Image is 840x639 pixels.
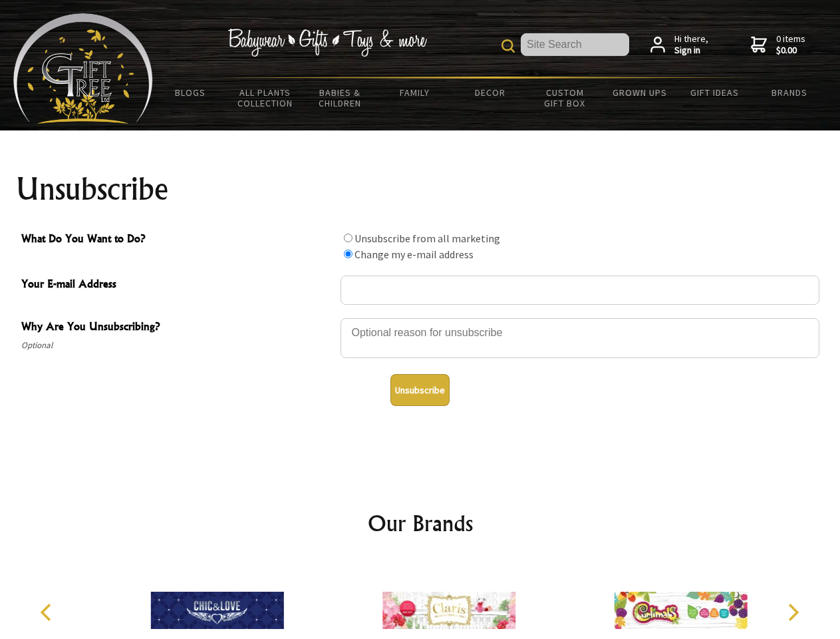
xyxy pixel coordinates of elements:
a: Brands [752,79,827,106]
span: Why Are You Unsubscribing? [21,318,334,337]
a: Decor [452,79,527,106]
h1: Unsubscribe [16,173,825,205]
h2: Our Brands [27,507,814,539]
textarea: Why Are You Unsubscribing? [341,318,819,358]
label: Change my e-mail address [354,248,474,261]
a: 0 items$0.00 [751,33,805,57]
a: Custom Gift Box [527,79,603,117]
a: Hi there,Sign in [650,33,708,57]
input: What Do You Want to Do? [344,250,352,258]
span: Your E-mail Address [21,276,334,295]
span: Hi there, [674,33,708,57]
input: Your E-mail Address [341,276,819,305]
button: Previous [33,598,63,627]
span: 0 items [776,33,805,57]
input: Site Search [521,33,629,56]
img: Babyware - Gifts - Toys and more... [13,13,153,124]
a: Babies & Children [303,79,378,117]
button: Next [778,598,807,627]
img: Babywear - Gifts - Toys & more [227,29,427,57]
button: Unsubscribe [390,374,450,406]
strong: Sign in [674,45,708,57]
img: product search [501,39,515,53]
label: Unsubscribe from all marketing [354,232,500,245]
span: Optional [21,337,334,353]
input: What Do You Want to Do? [344,234,352,242]
a: Grown Ups [602,79,677,106]
strong: $0.00 [776,45,805,57]
a: BLOGS [153,79,228,106]
span: What Do You Want to Do? [21,230,334,250]
a: Gift Ideas [677,79,752,106]
a: All Plants Collection [228,79,303,117]
a: Family [378,79,453,106]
